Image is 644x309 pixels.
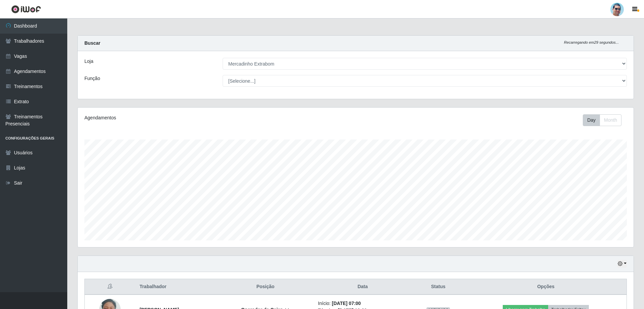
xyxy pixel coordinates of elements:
img: CoreUI Logo [11,5,41,13]
th: Data [314,279,411,295]
label: Função [84,75,100,82]
div: Agendamentos [84,114,305,121]
button: Month [600,114,621,126]
th: Posição [217,279,314,295]
th: Trabalhador [136,279,217,295]
i: Recarregando em 29 segundos... [564,40,619,44]
label: Loja [84,58,93,65]
div: First group [583,114,621,126]
th: Opções [465,279,627,295]
div: Toolbar with button groups [583,114,627,126]
strong: Buscar [84,40,100,46]
time: [DATE] 07:00 [332,301,361,306]
th: Status [411,279,465,295]
button: Day [583,114,600,126]
li: Início: [318,300,407,307]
